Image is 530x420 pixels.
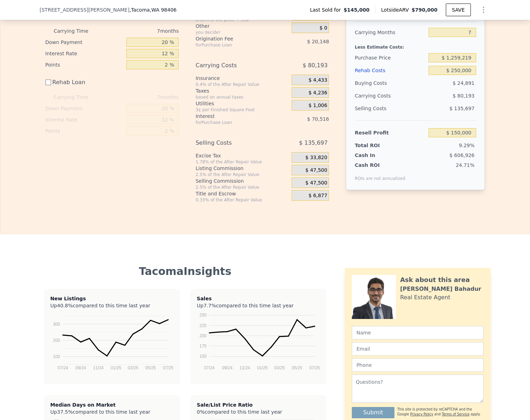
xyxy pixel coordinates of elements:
[307,39,329,44] span: $ 20,148
[355,162,405,169] div: Cash ROI
[50,302,174,306] div: Up compared to this time last year
[308,90,327,96] span: $ 4,236
[222,365,232,370] text: 09/24
[476,3,491,17] button: Show Options
[308,193,327,199] span: $ 6,877
[355,152,399,159] div: Cash In
[397,407,484,417] div: This site is protected by reCAPTCHA and the Google and apply.
[50,295,174,302] div: New Listings
[352,407,394,418] button: Submit
[195,165,289,172] div: Listing Commission
[57,365,68,370] text: 07/24
[199,323,206,328] text: 225
[197,295,320,302] div: Sales
[111,365,121,370] text: 01/25
[127,365,138,370] text: 03/25
[412,7,438,13] span: $790,000
[446,4,470,16] button: SAVE
[197,408,320,413] div: compared to this time last year
[453,93,474,99] span: $ 80,193
[54,25,100,37] div: Carrying Time
[308,77,327,83] span: $ 4,433
[45,59,124,70] div: Points
[195,75,289,82] div: Insurance
[319,25,327,31] span: $ 0
[204,303,216,308] span: 7.7%
[54,92,100,103] div: Carrying Time
[355,39,476,51] div: Less Estimate Costs:
[292,365,302,370] text: 05/25
[352,326,483,339] input: Name
[57,409,73,415] span: 37.5%
[400,285,481,293] div: [PERSON_NAME] Bahadur
[199,354,206,359] text: 150
[310,6,344,13] span: Last Sold for
[344,6,370,13] span: $145,000
[150,7,176,13] span: , WA 98406
[40,6,130,13] span: [STREET_ADDRESS][PERSON_NAME]
[195,87,289,94] div: Taxes
[50,401,174,408] div: Median Days on Market
[45,265,325,278] div: Tacoma Insights
[459,143,474,148] span: 9.29%
[299,137,328,149] span: $ 135,697
[305,167,327,174] span: $ 47,500
[355,64,426,77] div: Rehab Costs
[352,342,483,356] input: Email
[50,408,174,413] div: Up compared to this time last year
[195,190,289,197] div: Title and Escrow
[381,6,411,13] span: Lotside ARV
[195,184,289,190] div: 2.5% of the After Repair Value
[57,303,73,308] span: 40.8%
[305,155,327,161] span: $ 33,820
[456,162,474,168] span: 24.71%
[410,412,433,416] a: Privacy Policy
[308,102,327,109] span: $ 1,006
[355,77,426,89] div: Buying Costs
[195,177,289,184] div: Selling Commission
[45,103,124,114] div: Down Payment
[195,23,289,30] div: Other
[195,35,274,42] div: Origination Fee
[355,26,426,39] div: Carrying Months
[239,365,250,370] text: 11/24
[45,76,124,89] label: Rehab Loan
[257,365,268,370] text: 01/25
[355,142,399,149] div: Total ROI
[130,6,177,13] span: , Tacoma
[449,106,474,111] span: $ 135,697
[195,172,289,177] div: 2.5% of the After Repair Value
[195,107,289,113] div: 3¢ per Finished Square Foot
[93,365,104,370] text: 11/24
[163,365,173,370] text: 07/25
[355,51,426,64] div: Purchase Price
[195,100,289,107] div: Utilities
[102,25,179,37] div: 7 months
[195,94,289,100] div: based on annual taxes
[449,152,474,158] span: $ 606,926
[45,80,51,85] input: Rehab Loan
[199,313,206,318] text: 250
[195,159,289,165] div: 1.78% of the After Repair Value
[309,365,320,370] text: 07/25
[45,48,124,59] div: Interest Rate
[307,116,329,122] span: $ 70,516
[355,89,399,102] div: Carrying Costs
[197,311,320,381] svg: A chart.
[195,30,289,35] div: you decide!
[355,126,426,139] div: Resell Profit
[50,311,174,381] svg: A chart.
[53,354,60,359] text: 100
[145,365,156,370] text: 05/25
[45,37,124,48] div: Down Payment
[355,169,405,181] div: ROIs are not annualized
[199,333,206,338] text: 200
[355,102,426,115] div: Selling Costs
[53,322,60,327] text: 300
[400,293,450,302] div: Real Estate Agent
[442,412,469,416] a: Terms of Service
[274,365,285,370] text: 03/25
[197,409,205,415] span: 0%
